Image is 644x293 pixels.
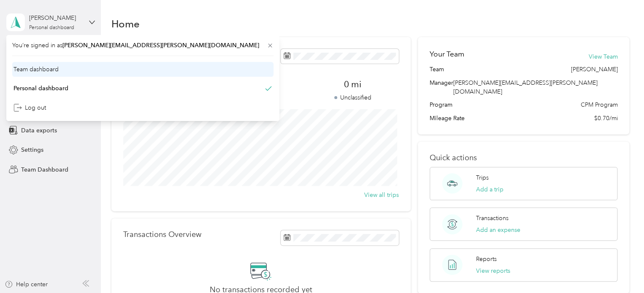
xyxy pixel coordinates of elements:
[476,173,489,182] p: Trips
[111,19,140,28] h1: Home
[476,266,510,275] button: View reports
[21,126,57,135] span: Data exports
[476,214,509,223] p: Transactions
[5,280,48,289] button: Help center
[571,65,617,74] span: [PERSON_NAME]
[588,52,617,61] button: View Team
[307,93,399,102] p: Unclassified
[21,165,68,174] span: Team Dashboard
[14,84,68,93] div: Personal dashboard
[453,79,598,95] span: [PERSON_NAME][EMAIL_ADDRESS][PERSON_NAME][DOMAIN_NAME]
[430,65,444,74] span: Team
[476,226,520,234] button: Add an expense
[307,78,399,90] span: 0 mi
[364,191,399,199] button: View all trips
[123,230,201,239] p: Transactions Overview
[430,78,453,96] span: Manager
[14,65,59,74] div: Team dashboard
[476,185,503,194] button: Add a trip
[29,13,82,22] div: [PERSON_NAME]
[62,42,259,49] span: [PERSON_NAME][EMAIL_ADDRESS][PERSON_NAME][DOMAIN_NAME]
[430,49,464,59] h2: Your Team
[430,100,452,109] span: Program
[430,153,617,162] p: Quick actions
[29,25,74,30] div: Personal dashboard
[597,246,644,293] iframe: Everlance-gr Chat Button Frame
[580,100,617,109] span: CPM Program
[12,41,273,50] span: You’re signed in as
[14,103,46,112] div: Log out
[476,255,497,263] p: Reports
[21,145,43,154] span: Settings
[594,114,617,123] span: $0.70/mi
[430,114,465,123] span: Mileage Rate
